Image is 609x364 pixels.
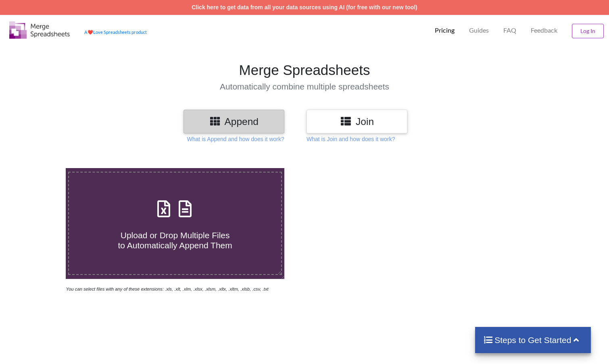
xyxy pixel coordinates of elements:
span: Feedback [531,27,557,33]
span: Upload or Drop Multiple Files to Automatically Append Them [118,231,232,250]
img: Logo.png [9,21,70,39]
h4: Steps to Get Started [483,335,583,345]
p: Pricing [435,26,455,35]
p: What is Join and how does it work? [307,135,395,143]
p: FAQ [503,26,516,35]
button: Log In [572,24,604,38]
a: AheartLove Spreadsheets product [84,29,147,35]
i: You can select files with any of these extensions: .xls, .xlt, .xlm, .xlsx, .xlsm, .xltx, .xltm, ... [66,287,268,291]
h3: Join [313,116,401,127]
a: Click here to get data from all your data sources using AI (for free with our new tool) [192,4,417,10]
span: heart [88,29,93,35]
p: Guides [469,26,489,35]
h3: Append [190,116,278,127]
p: What is Append and how does it work? [187,135,284,143]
